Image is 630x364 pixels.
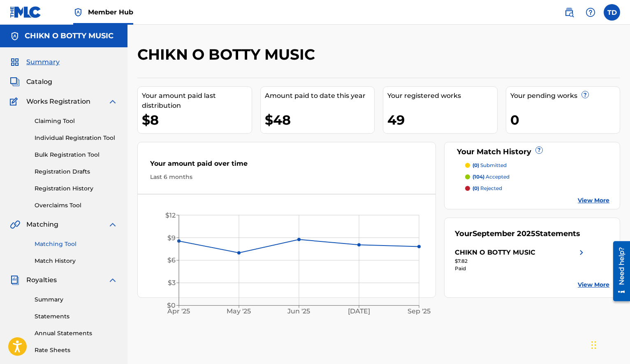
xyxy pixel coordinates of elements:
div: Your amount paid last distribution [142,91,252,111]
div: $8 [142,111,252,129]
p: rejected [472,185,502,192]
a: Annual Statements [35,329,118,338]
p: accepted [472,173,510,181]
iframe: Chat Widget [589,325,630,364]
a: Registration Drafts [35,167,118,176]
a: Statements [35,312,118,321]
div: Paid [455,265,586,272]
img: MLC Logo [10,6,42,18]
tspan: $3 [168,279,176,287]
div: Your amount paid over time [150,159,423,173]
img: Top Rightsholder [73,7,83,17]
a: Registration History [35,184,118,193]
img: help [586,7,595,17]
div: 0 [510,111,620,129]
a: View More [578,281,609,289]
tspan: Apr '25 [167,307,190,315]
img: Works Registration [10,97,21,107]
img: Royalties [10,275,20,285]
a: Individual Registration Tool [35,134,118,142]
span: Works Registration [26,97,90,107]
span: (0) [472,162,479,168]
tspan: [DATE] [348,307,370,315]
a: CHIKN O BOTTY MUSICright chevron icon$7.82Paid [455,248,586,272]
a: Public Search [561,4,577,21]
span: Summary [26,57,60,67]
a: Bulk Registration Tool [35,151,118,159]
tspan: $12 [165,211,176,219]
h5: CHIKN O BOTTY MUSIC [25,31,113,41]
img: Catalog [10,77,20,87]
a: Rate Sheets [35,346,118,355]
div: $7.82 [455,257,586,265]
p: submitted [472,162,507,169]
a: (104) accepted [465,173,609,181]
div: Your pending works [510,91,620,101]
img: Accounts [10,31,20,41]
a: CatalogCatalog [10,77,52,87]
a: Overclaims Tool [35,201,118,210]
tspan: Sep '25 [408,307,431,315]
img: expand [108,220,118,230]
a: SummarySummary [10,57,60,67]
h2: CHIKN O BOTTY MUSIC [137,45,319,64]
span: Member Hub [88,7,133,17]
div: Amount paid to date this year [265,91,375,101]
div: Last 6 months [150,173,423,181]
img: Summary [10,57,20,67]
a: Claiming Tool [35,117,118,125]
img: right chevron icon [577,248,586,257]
tspan: $9 [167,234,176,242]
img: Matching [10,220,20,230]
span: Catalog [26,77,52,87]
tspan: $0 [167,301,176,309]
div: Help [582,4,599,21]
span: September 2025 [472,229,535,238]
img: expand [108,275,118,285]
a: Matching Tool [35,240,118,248]
span: (104) [472,174,484,180]
tspan: $6 [167,256,176,264]
span: ? [536,147,542,153]
div: 49 [387,111,497,129]
div: User Menu [604,4,620,21]
div: $48 [265,111,375,129]
div: Your Statements [455,228,580,239]
a: View More [578,196,609,205]
a: (0) submitted [465,162,609,169]
div: CHIKN O BOTTY MUSIC [455,248,535,257]
a: Match History [35,257,118,265]
span: Royalties [26,275,57,285]
div: Your registered works [387,91,497,101]
a: Summary [35,295,118,304]
span: (0) [472,185,479,191]
tspan: Jun '25 [287,307,310,315]
div: Drag [591,333,596,357]
tspan: May '25 [227,307,251,315]
img: search [564,7,574,17]
iframe: Resource Center [607,238,630,304]
span: Matching [26,220,58,230]
a: (0) rejected [465,185,609,192]
img: expand [108,97,118,107]
span: ? [582,91,588,98]
div: Your Match History [455,146,609,158]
